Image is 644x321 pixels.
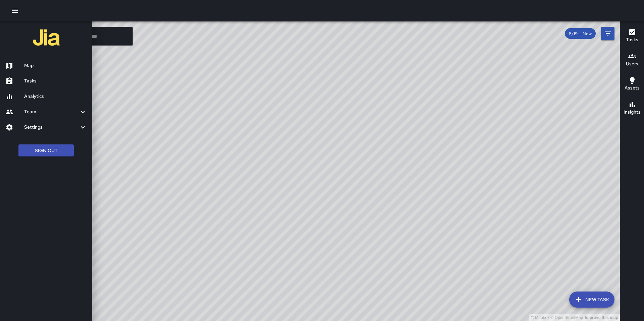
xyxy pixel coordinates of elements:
[24,62,87,69] h6: Map
[33,24,60,51] img: jia-logo
[569,292,614,308] button: New Task
[18,144,74,157] button: Sign Out
[24,124,79,131] h6: Settings
[24,77,87,85] h6: Tasks
[626,60,638,68] h6: Users
[626,36,638,44] h6: Tasks
[625,84,640,92] h6: Assets
[24,93,87,100] h6: Analytics
[24,108,79,116] h6: Team
[624,109,641,116] h6: Insights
